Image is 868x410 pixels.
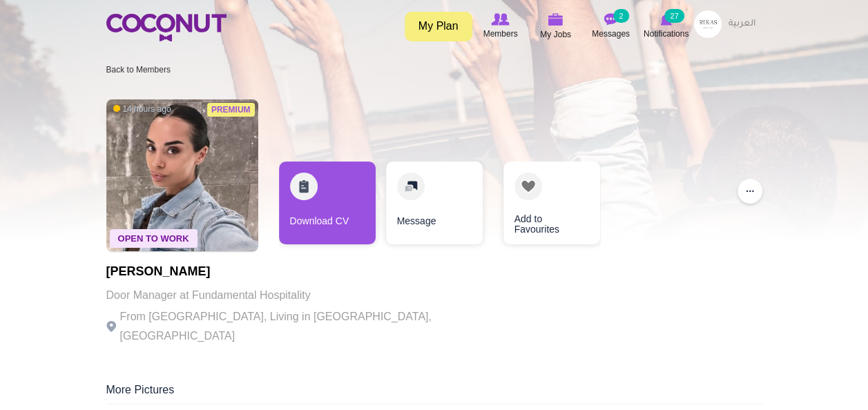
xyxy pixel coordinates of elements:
[279,162,376,251] div: 1 / 3
[106,307,486,346] p: From [GEOGRAPHIC_DATA], Living in [GEOGRAPHIC_DATA], [GEOGRAPHIC_DATA]
[110,229,197,248] span: Open To Work
[491,13,509,26] img: Browse Members
[106,65,171,75] a: Back to Members
[113,104,171,115] span: 14 hours ago
[106,286,486,305] p: Door Manager at Fundamental Hospitality
[483,27,517,41] span: Members
[106,265,486,279] h1: [PERSON_NAME]
[664,9,684,23] small: 27
[503,162,600,244] a: Add to Favourites
[644,27,688,41] span: Notifications
[660,13,672,26] img: Notifications
[737,179,762,204] button: ...
[405,12,472,41] a: My Plan
[540,28,571,41] span: My Jobs
[106,14,226,41] img: Home
[548,13,563,26] img: My Jobs
[493,162,590,251] div: 3 / 3
[386,162,483,244] a: Message
[473,10,528,42] a: Browse Members Members
[106,382,762,404] div: More Pictures
[386,162,483,251] div: 2 / 3
[528,10,584,43] a: My Jobs My Jobs
[604,13,618,26] img: Messages
[592,27,630,41] span: Messages
[584,10,639,42] a: Messages Messages 2
[613,9,628,23] small: 2
[207,103,255,117] span: Premium
[722,10,762,38] a: العربية
[279,162,376,244] a: Download CV
[639,10,694,42] a: Notifications Notifications 27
